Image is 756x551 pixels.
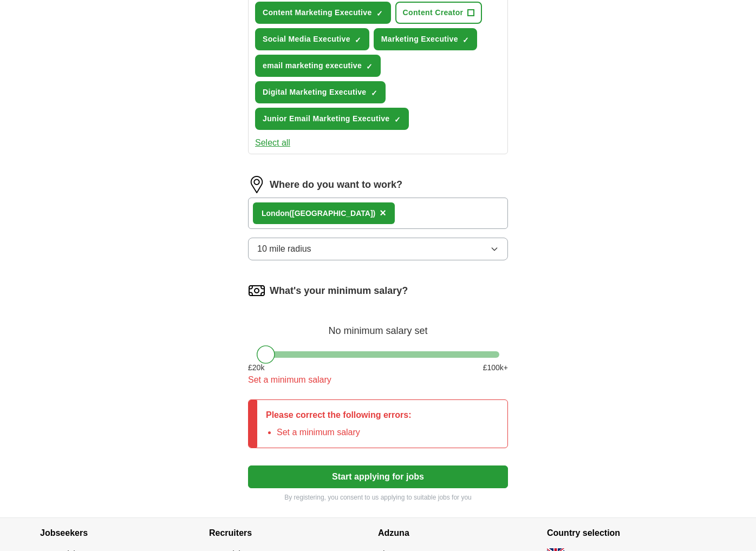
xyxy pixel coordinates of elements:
span: Digital Marketing Executive [263,87,367,98]
span: Marketing Executive [381,34,458,45]
button: Marketing Executive✓ [374,28,477,50]
span: ✓ [355,36,361,44]
button: × [380,205,386,221]
span: ✓ [394,115,401,124]
li: Set a minimum salary [277,426,412,439]
span: £ 100 k+ [483,362,508,373]
label: Where do you want to work? [270,178,402,192]
span: × [380,207,386,219]
span: £ 20 k [248,362,264,373]
span: Content Creator [403,7,464,18]
label: What's your minimum salary? [270,284,408,298]
span: Junior Email Marketing Executive [263,113,390,124]
img: location.png [248,176,265,193]
button: 10 mile radius [248,238,508,260]
h4: Country selection [547,518,716,548]
span: ✓ [371,89,377,97]
div: Set a minimum salary [248,373,508,386]
button: Social Media Executive✓ [255,28,369,50]
p: By registering, you consent to us applying to suitable jobs for you [248,493,508,502]
span: email marketing executive [263,60,362,71]
button: Start applying for jobs [248,465,508,488]
img: salary.png [248,282,265,299]
span: ✓ [366,62,373,71]
button: email marketing executive✓ [255,55,381,77]
button: Junior Email Marketing Executive✓ [255,108,409,130]
span: ([GEOGRAPHIC_DATA]) [289,209,375,218]
span: ✓ [462,36,469,44]
span: 10 mile radius [257,242,311,255]
button: Content Creator [395,2,483,24]
button: Digital Marketing Executive✓ [255,81,386,103]
span: Social Media Executive [263,34,350,45]
button: Select all [255,136,290,149]
span: ✓ [376,9,383,18]
strong: Lo [262,209,271,218]
span: Content Marketing Executive [263,7,372,18]
p: Please correct the following errors: [266,409,412,422]
div: ndon [262,208,375,219]
button: Content Marketing Executive✓ [255,2,391,24]
div: No minimum salary set [248,312,508,338]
